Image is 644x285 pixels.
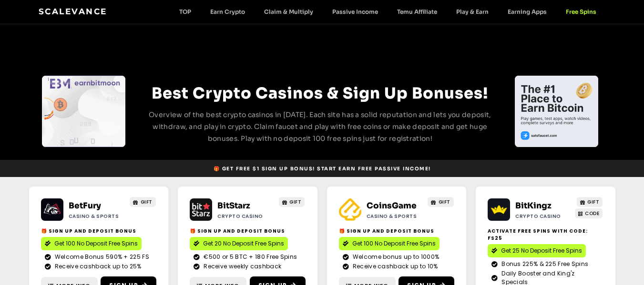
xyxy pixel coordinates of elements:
a: GIFT [130,197,156,207]
h2: Casino & Sports [367,213,422,220]
p: Overview of the best crypto casinos in [DATE]. Each site has a solid reputation and lets you depo... [143,109,497,145]
span: Get 20 No Deposit Free Spins [203,239,284,248]
h2: Crypto Casino [217,213,273,220]
span: CODE [585,210,599,217]
a: Free Spins [556,8,606,15]
a: BitStarz [217,201,250,211]
span: Get 25 No Deposit Free Spins [501,246,582,255]
span: Receive cashback up to 25% [52,262,142,271]
a: TOP [170,8,201,15]
span: Welcome Bonus 590% + 225 FS [52,253,149,261]
h2: Crypto casino [515,213,571,220]
span: 🎁 Get Free $1 sign up bonus! Start earn free passive income! [214,165,431,172]
h2: 🎁 SIGN UP AND DEPOSIT BONUS [190,227,306,235]
span: Welcome bonus up to 1000% [350,253,440,261]
a: Temu Affiliate [388,8,447,15]
span: Receive weekly cashback [201,262,281,271]
div: Slides [42,76,125,147]
span: Get 100 No Deposit Free Spins [54,239,138,248]
div: 1 / 4 [42,76,125,147]
h2: Casino & Sports [69,213,124,220]
h2: 🎁 SIGN UP AND DEPOSIT BONUS [41,227,157,235]
a: CoinsGame [367,201,417,211]
a: Get 100 No Deposit Free Spins [339,237,440,250]
span: Receive cashback up to 10% [350,262,438,271]
a: Earn Crypto [201,8,255,15]
span: GIFT [141,198,153,206]
a: BetFury [69,201,101,211]
span: GIFT [587,198,599,206]
span: €500 or 5 BTC + 180 Free Spins [201,253,297,261]
nav: Menu [170,8,606,15]
a: GIFT [577,197,603,207]
a: GIFT [428,197,454,207]
a: Get 100 No Deposit Free Spins [41,237,142,250]
h2: Best Crypto Casinos & Sign Up Bonuses! [143,81,497,105]
a: Play & Earn [447,8,498,15]
a: Scalevance [39,7,107,16]
span: GIFT [439,198,450,206]
span: Bonus 225% & 225 Free Spins [499,260,588,268]
a: Claim & Multiply [255,8,323,15]
div: Slides [515,76,598,147]
span: GIFT [289,198,301,206]
a: Passive Income [323,8,388,15]
a: 🎁 Get Free $1 sign up bonus! Start earn free passive income! [210,163,435,175]
h2: 🎁 SIGN UP AND DEPOSIT BONUS [339,227,455,235]
a: Get 25 No Deposit Free Spins [488,244,586,257]
a: BitKingz [515,201,552,211]
span: Get 100 No Deposit Free Spins [352,239,436,248]
a: Earning Apps [498,8,556,15]
a: GIFT [279,197,305,207]
a: Get 20 No Deposit Free Spins [190,237,288,250]
div: 1 / 4 [515,76,598,147]
a: CODE [575,208,603,218]
h2: Activate Free Spins with Code: FS25 [488,227,603,242]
